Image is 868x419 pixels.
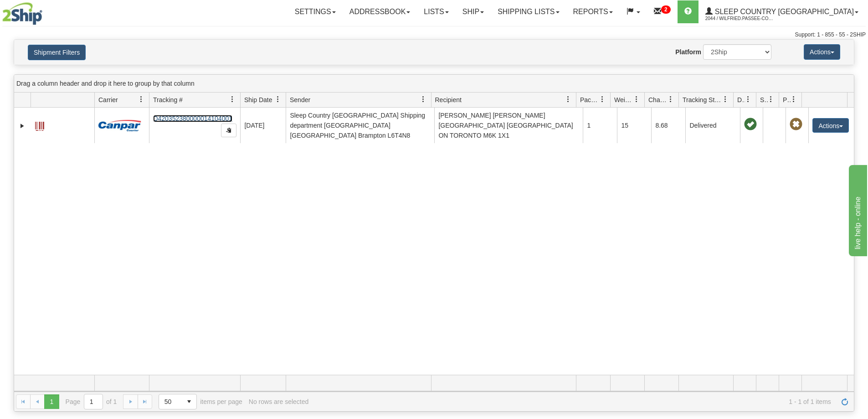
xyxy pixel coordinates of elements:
a: Delivery Status filter column settings [740,92,756,107]
a: Label [35,118,44,132]
a: Refresh [837,394,852,409]
span: Pickup Not Assigned [790,118,802,131]
span: Carrier [98,95,118,104]
div: Support: 1 - 855 - 55 - 2SHIP [2,31,866,39]
span: Packages [580,95,599,104]
a: Ship [456,0,491,23]
a: Pickup Status filter column settings [786,92,801,107]
button: Actions [812,118,849,133]
span: Sleep Country [GEOGRAPHIC_DATA] [713,8,854,16]
a: Ship Date filter column settings [270,92,286,107]
a: Sleep Country [GEOGRAPHIC_DATA] 2044 / Wilfried.Passee-Coutrin [699,0,865,23]
td: [PERSON_NAME] [PERSON_NAME][GEOGRAPHIC_DATA] [GEOGRAPHIC_DATA] ON TORONTO M6K 1X1 [434,108,583,143]
button: Actions [804,44,840,60]
img: 14 - Canpar [98,120,141,131]
span: Delivery Status [737,95,745,104]
a: Addressbook [343,0,417,23]
span: Page sizes drop down [159,394,197,409]
span: select [182,394,196,409]
span: Tracking # [153,95,183,104]
span: Charge [648,95,668,104]
a: Charge filter column settings [663,92,678,107]
td: Delivered [685,108,740,143]
span: Weight [614,95,633,104]
sup: 2 [661,5,671,14]
button: Copy to clipboard [221,124,236,137]
td: [DATE] [240,108,286,143]
td: 1 [583,108,617,143]
div: No rows are selected [249,398,309,405]
a: 2 [647,0,678,23]
span: Shipment Issues [760,95,768,104]
label: Platform [675,47,701,57]
a: Reports [566,0,620,23]
span: Pickup Status [783,95,791,104]
a: Packages filter column settings [595,92,610,107]
span: 50 [164,397,176,406]
div: live help - online [7,5,84,16]
span: Page of 1 [66,394,117,409]
span: 1 - 1 of 1 items [315,398,831,405]
a: Tracking Status filter column settings [718,92,733,107]
span: Page 1 [44,394,59,409]
input: Page 1 [84,394,103,409]
span: 2044 / Wilfried.Passee-Coutrin [705,14,774,23]
iframe: chat widget [847,163,867,256]
td: 8.68 [651,108,685,143]
span: Tracking Status [683,95,722,104]
a: Shipping lists [491,0,566,23]
div: grid grouping header [14,75,854,93]
span: Ship Date [244,95,272,104]
span: items per page [159,394,242,409]
button: Shipment Filters [28,45,86,60]
span: Recipient [435,95,462,104]
a: Carrier filter column settings [134,92,149,107]
a: Tracking # filter column settings [225,92,240,107]
span: On time [744,118,757,131]
a: D420352380000014104001 [153,115,232,122]
td: Sleep Country [GEOGRAPHIC_DATA] Shipping department [GEOGRAPHIC_DATA] [GEOGRAPHIC_DATA] Brampton ... [286,108,434,143]
a: Sender filter column settings [416,92,431,107]
a: Recipient filter column settings [560,92,576,107]
a: Settings [288,0,343,23]
span: Sender [290,95,310,104]
a: Weight filter column settings [629,92,644,107]
a: Expand [18,121,27,130]
img: logo2044.jpg [2,2,42,25]
a: Shipment Issues filter column settings [763,92,779,107]
a: Lists [417,0,455,23]
td: 15 [617,108,651,143]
